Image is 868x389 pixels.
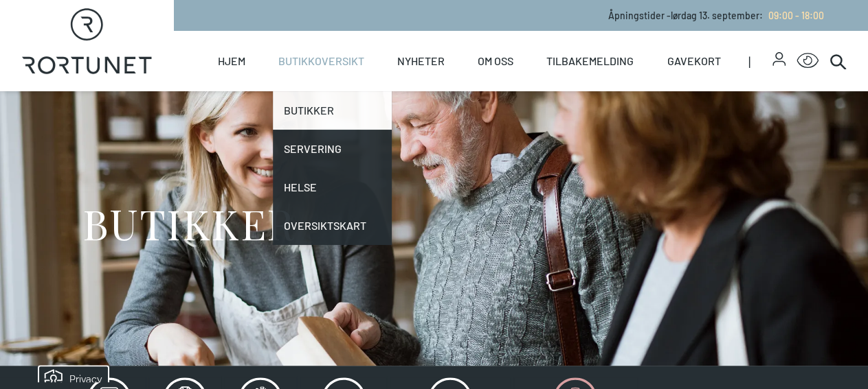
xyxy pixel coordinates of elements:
[273,207,392,245] a: Oversiktskart
[748,31,772,91] span: |
[546,31,634,91] a: Tilbakemelding
[273,130,392,168] a: Servering
[273,168,392,207] a: Helse
[608,8,824,23] p: Åpningstider - lørdag 13. september :
[667,31,720,91] a: Gavekort
[397,31,445,91] a: Nyheter
[14,365,126,382] iframe: Manage Preferences
[768,10,824,21] span: 09:00 - 18:00
[278,31,364,91] a: Butikkoversikt
[273,91,392,130] a: Butikker
[797,50,819,72] button: Open Accessibility Menu
[82,198,295,249] h1: BUTIKKER
[56,3,89,26] h5: Privacy
[478,31,513,91] a: Om oss
[763,10,824,21] a: 09:00 - 18:00
[217,31,245,91] a: Hjem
